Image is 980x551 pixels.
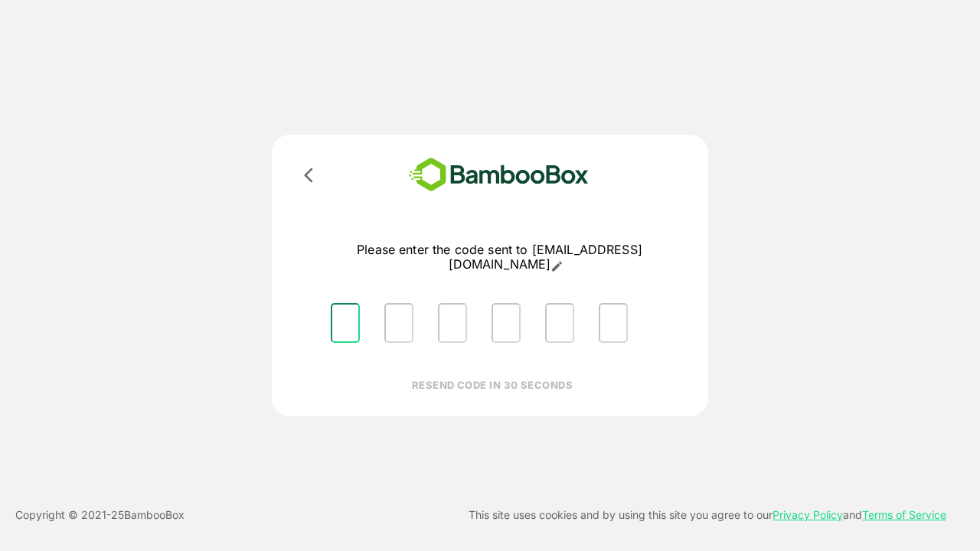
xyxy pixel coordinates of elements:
p: Please enter the code sent to [EMAIL_ADDRESS][DOMAIN_NAME] [318,243,681,272]
input: Please enter OTP character 2 [384,303,413,343]
a: Terms of Service [862,508,946,521]
input: Please enter OTP character 5 [545,303,574,343]
input: Please enter OTP character 4 [492,303,521,343]
p: Copyright © 2021- 25 BambooBox [15,506,185,524]
p: This site uses cookies and by using this site you agree to our and [469,506,946,524]
a: Privacy Policy [773,508,843,521]
input: Please enter OTP character 6 [599,303,628,343]
input: Please enter OTP character 1 [331,303,360,343]
input: Please enter OTP character 3 [438,303,467,343]
img: bamboobox [387,153,611,197]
